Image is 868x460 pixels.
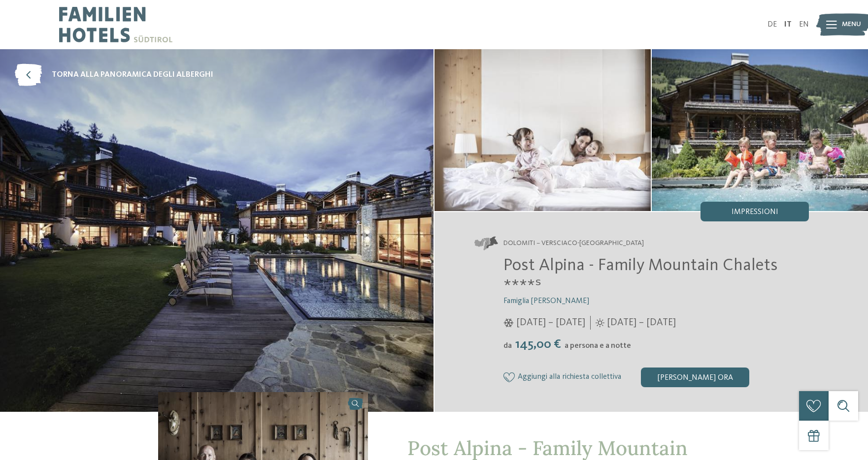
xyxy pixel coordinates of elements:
a: IT [784,21,792,29]
div: [PERSON_NAME] ora [641,368,749,387]
span: Impressioni [732,208,778,216]
span: Dolomiti – Versciaco-[GEOGRAPHIC_DATA] [503,239,644,248]
a: torna alla panoramica degli alberghi [15,64,213,86]
span: Famiglia [PERSON_NAME] [503,297,589,305]
img: Il family hotel a San Candido dal fascino alpino [652,49,868,211]
span: [DATE] – [DATE] [607,316,676,330]
span: da [503,342,512,350]
span: Menu [842,20,861,30]
span: 145,00 € [513,338,564,351]
span: a persona e a notte [565,342,631,350]
img: Il family hotel a San Candido dal fascino alpino [434,49,651,211]
a: DE [768,21,777,29]
span: Post Alpina - Family Mountain Chalets ****ˢ [503,257,778,295]
a: EN [799,21,809,29]
span: torna alla panoramica degli alberghi [52,69,213,80]
span: [DATE] – [DATE] [516,316,585,330]
span: Aggiungi alla richiesta collettiva [518,373,621,382]
i: Orari d'apertura estate [596,318,604,327]
i: Orari d'apertura inverno [503,318,514,327]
